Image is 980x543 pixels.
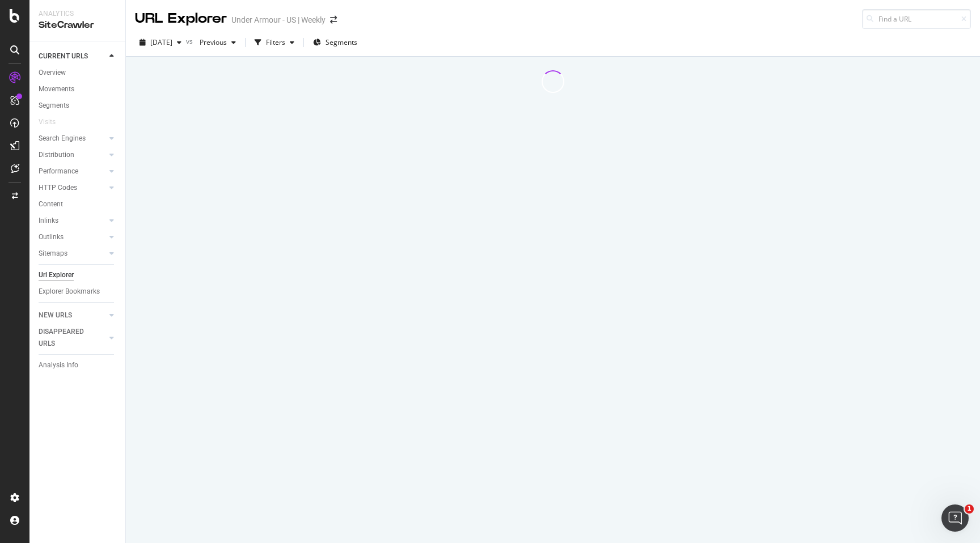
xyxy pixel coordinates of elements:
div: CURRENT URLS [39,50,88,62]
a: DISAPPEARED URLS [39,326,106,350]
a: Content [39,198,117,210]
div: SiteCrawler [39,19,116,32]
a: Sitemaps [39,248,106,260]
div: Movements [39,83,74,95]
a: Performance [39,166,106,177]
div: Performance [39,166,78,177]
div: Filters [266,37,285,47]
button: [DATE] [135,33,186,52]
div: NEW URLS [39,309,72,321]
a: Segments [39,100,117,112]
button: Filters [250,33,299,52]
div: Search Engines [39,133,86,145]
div: Analysis Info [39,359,78,371]
div: arrow-right-arrow-left [330,16,337,24]
a: HTTP Codes [39,182,106,194]
span: 1 [965,504,974,514]
div: Distribution [39,149,74,161]
a: Overview [39,67,117,79]
div: DISAPPEARED URLS [39,326,96,350]
a: Visits [39,116,67,128]
div: Content [39,198,63,210]
a: Explorer Bookmarks [39,286,117,298]
a: Search Engines [39,133,106,145]
div: Inlinks [39,215,58,227]
a: Movements [39,83,117,95]
a: Url Explorer [39,269,117,281]
span: 2024 Feb. 28th [150,37,172,47]
div: Outlinks [39,231,64,243]
a: Analysis Info [39,359,117,371]
div: Overview [39,67,66,79]
button: Segments [309,33,362,52]
a: Inlinks [39,215,106,227]
input: Find a URL [862,9,971,29]
a: CURRENT URLS [39,50,106,62]
div: Under Armour - US | Weekly [231,14,326,26]
span: Segments [326,37,357,47]
div: Url Explorer [39,269,74,281]
div: Visits [39,116,56,128]
button: Previous [195,33,240,52]
a: NEW URLS [39,309,106,321]
a: Distribution [39,149,106,161]
div: Segments [39,100,69,112]
div: Sitemaps [39,248,67,260]
div: Analytics [39,9,116,19]
div: URL Explorer [135,9,227,28]
div: HTTP Codes [39,182,77,194]
div: Explorer Bookmarks [39,286,100,298]
span: Previous [195,37,227,47]
iframe: Intercom live chat [941,504,969,532]
a: Outlinks [39,231,106,243]
span: vs [186,36,195,46]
